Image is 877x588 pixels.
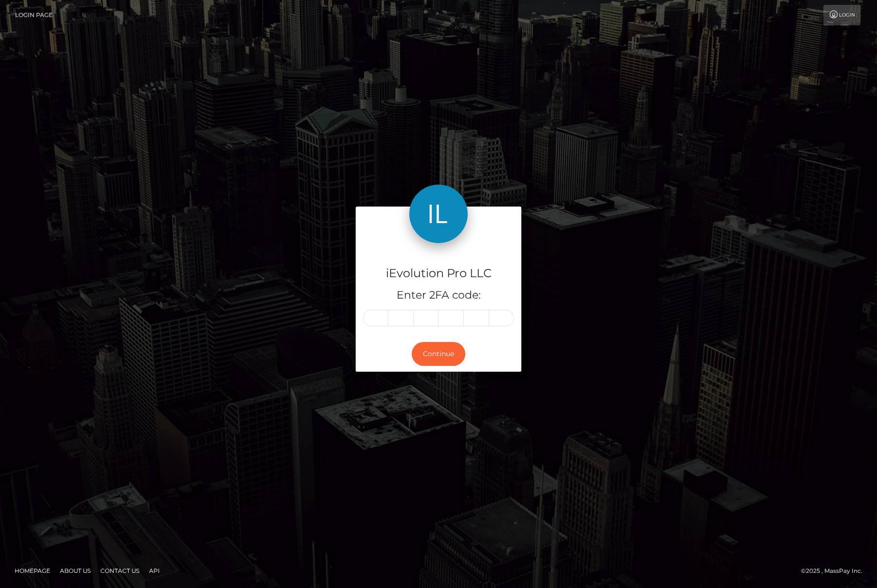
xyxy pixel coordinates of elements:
[15,5,53,25] a: Login Page
[56,563,95,578] a: About Us
[96,563,143,578] a: Contact Us
[11,563,54,578] a: Homepage
[412,342,465,366] button: Continue
[801,566,870,576] div: © 2025 , MassPay Inc.
[363,288,514,303] h5: Enter 2FA code:
[409,185,468,243] img: iEvolution Pro LLC
[145,563,164,578] a: API
[823,5,860,25] a: Login
[363,265,514,282] h4: iEvolution Pro LLC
